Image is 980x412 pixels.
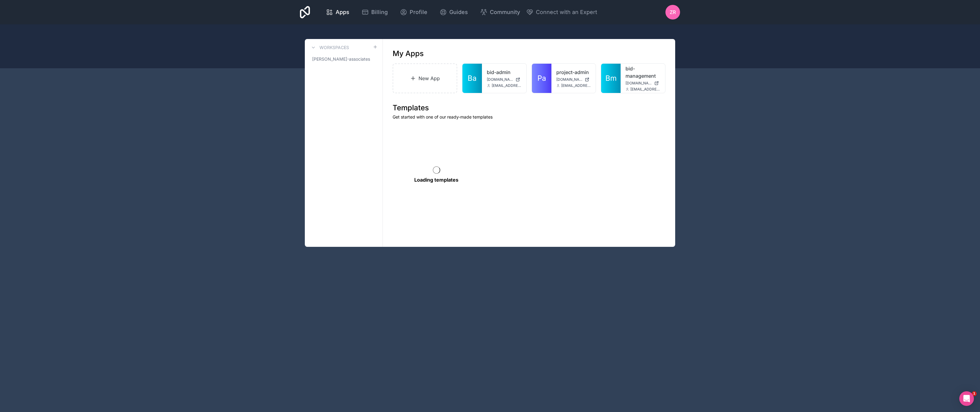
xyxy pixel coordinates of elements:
a: Billing [357,5,393,19]
a: [PERSON_NAME]-associates [310,54,378,65]
p: Get started with one of our ready-made templates [393,114,665,120]
button: Connect with an Expert [526,8,597,16]
a: Profile [395,5,432,19]
span: [DOMAIN_NAME] [556,77,583,82]
span: Profile [410,8,427,16]
h1: Templates [393,103,665,113]
span: Community [490,8,520,16]
a: Bm [601,64,621,93]
a: Ba [462,64,482,93]
span: Guides [449,8,468,16]
p: Loading templates [414,176,458,183]
a: bid-management [625,65,660,80]
a: [DOMAIN_NAME] [556,77,591,82]
a: bid-admin [487,69,522,76]
span: [EMAIL_ADDRESS][DOMAIN_NAME] [492,83,522,88]
a: Pa [532,64,551,93]
a: project-admin [556,69,591,76]
a: Guides [435,5,473,19]
a: Workspaces [310,44,349,51]
span: [EMAIL_ADDRESS][DOMAIN_NAME] [561,83,591,88]
span: [PERSON_NAME]-associates [312,56,370,62]
h3: Workspaces [319,44,349,51]
a: [DOMAIN_NAME] [625,81,660,86]
span: Bm [605,73,617,83]
span: [EMAIL_ADDRESS][DOMAIN_NAME] [630,87,660,92]
a: Apps [321,5,354,19]
span: Connect with an Expert [536,8,597,16]
span: Ba [468,73,476,83]
span: ZR [670,9,676,16]
a: New App [393,63,457,93]
h1: My Apps [393,49,424,59]
span: Billing [371,8,388,16]
div: Open Intercom Messenger [959,391,974,406]
span: Pa [537,73,546,83]
a: Community [475,5,525,19]
span: Apps [336,8,349,16]
a: [DOMAIN_NAME] [487,77,522,82]
span: [DOMAIN_NAME] [625,81,652,86]
span: [DOMAIN_NAME] [487,77,513,82]
span: 1 [972,391,977,396]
